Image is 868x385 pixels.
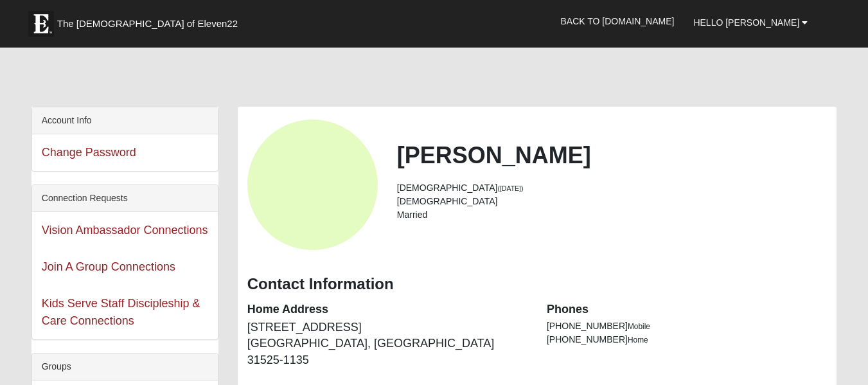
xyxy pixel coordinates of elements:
[397,195,827,208] li: [DEMOGRAPHIC_DATA]
[547,301,827,318] dt: Phones
[247,319,527,369] dd: [STREET_ADDRESS] [GEOGRAPHIC_DATA], [GEOGRAPHIC_DATA] 31525-1135
[693,17,799,28] span: Hello [PERSON_NAME]
[22,4,279,37] a: The [DEMOGRAPHIC_DATA] of Eleven22
[42,297,200,327] a: Kids Serve Staff Discipleship & Care Connections
[397,181,827,195] li: [DEMOGRAPHIC_DATA]
[547,333,827,346] li: [PHONE_NUMBER]
[57,17,238,30] span: The [DEMOGRAPHIC_DATA] of Eleven22
[42,146,136,159] a: Change Password
[247,275,828,294] h3: Contact Information
[551,5,684,37] a: Back to [DOMAIN_NAME]
[32,354,218,381] div: Groups
[42,224,208,237] a: Vision Ambassador Connections
[32,185,218,212] div: Connection Requests
[628,322,650,331] span: Mobile
[547,319,827,333] li: [PHONE_NUMBER]
[397,141,827,169] h2: [PERSON_NAME]
[247,120,378,250] a: View Fullsize Photo
[684,6,817,39] a: Hello [PERSON_NAME]
[32,107,218,134] div: Account Info
[497,184,523,192] small: ([DATE])
[42,260,175,273] a: Join A Group Connections
[628,336,648,345] span: Home
[28,11,54,37] img: Eleven22 logo
[397,208,827,222] li: Married
[247,301,527,318] dt: Home Address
